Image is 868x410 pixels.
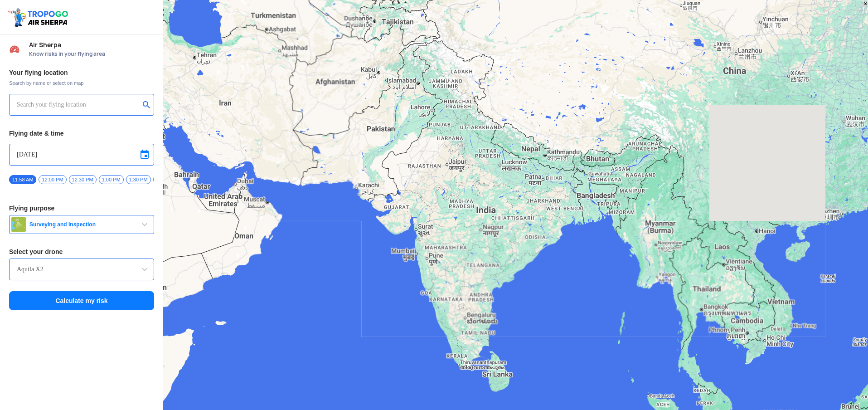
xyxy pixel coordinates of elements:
[99,175,124,184] span: 1:00 PM
[29,50,154,58] span: Know risks in your flying area
[9,130,154,137] h3: Flying date & time
[9,79,154,87] span: Search by name or select on map
[7,7,71,28] img: ic_tgdronemaps.svg
[17,264,146,275] input: Search by name or Brand
[17,99,140,110] input: Search your flying location
[9,175,36,184] span: 11:58 AM
[9,69,154,76] h3: Your flying location
[11,217,26,232] img: survey.png
[26,221,139,228] span: Surveying and Inspection
[39,175,66,184] span: 12:00 PM
[9,205,154,211] h3: Flying purpose
[17,149,146,160] input: Select Date
[9,215,154,234] button: Surveying and Inspection
[9,44,20,54] img: Risk Scores
[9,291,154,310] button: Calculate my risk
[9,249,154,255] h3: Select your drone
[153,175,178,184] span: 2:00 PM
[29,41,154,49] span: Air Sherpa
[69,175,97,184] span: 12:30 PM
[126,175,151,184] span: 1:30 PM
